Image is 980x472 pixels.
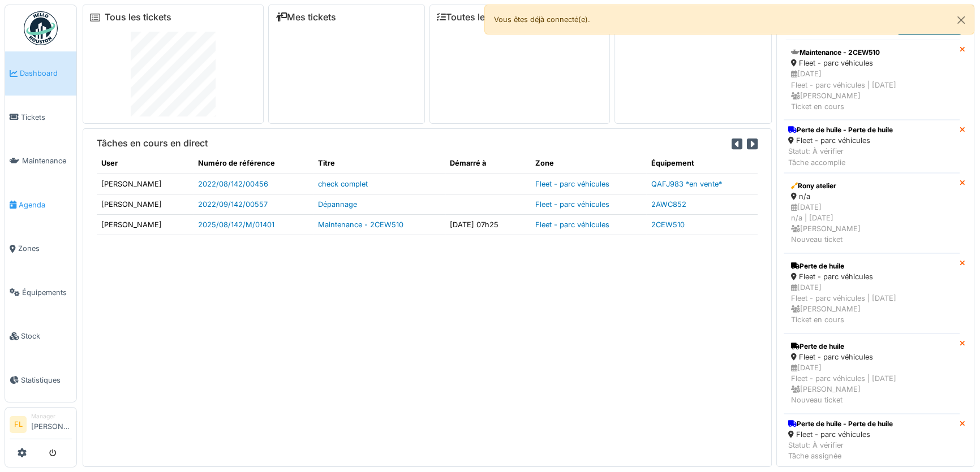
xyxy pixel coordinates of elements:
[788,440,893,461] div: Statut: À vérifier Tâche assignée
[194,153,313,174] th: Numéro de référence
[788,146,893,167] div: Statut: À vérifier Tâche accomplie
[198,200,268,209] a: 2022/09/142/00557
[445,153,531,174] th: Démarré à
[484,5,974,34] div: Vous êtes déjà connecté(e).
[791,58,952,68] div: Fleet - parc véhicules
[651,180,721,188] a: QAFJ983 *en vente*
[437,12,521,23] a: Toutes les tâches
[791,47,952,58] div: Maintenance - 2CEW510
[788,125,893,135] div: Perte de huile - Perte de huile
[198,180,268,188] a: 2022/08/142/00456
[318,200,357,209] a: Dépannage
[651,200,686,209] a: 2AWC852
[5,183,76,227] a: Agenda
[531,153,647,174] th: Zone
[791,362,952,406] div: [DATE] Fleet - parc véhicules | [DATE] [PERSON_NAME] Nouveau ticket
[101,159,118,167] span: translation missing: fr.shared.user
[784,120,960,173] a: Perte de huile - Perte de huile Fleet - parc véhicules Statut: À vérifierTâche accomplie
[791,271,952,282] div: Fleet - parc véhicules
[791,68,952,112] div: [DATE] Fleet - parc véhicules | [DATE] [PERSON_NAME] Ticket en cours
[105,12,171,23] a: Tous les tickets
[318,180,368,188] a: check complet
[5,51,76,96] a: Dashboard
[10,416,27,433] li: FL
[535,180,609,188] a: Fleet - parc véhicules
[21,331,72,341] span: Stock
[198,220,274,229] a: 2025/08/142/M/01401
[5,271,76,315] a: Équipements
[791,261,952,271] div: Perte de huile
[784,253,960,334] a: Perte de huile Fleet - parc véhicules [DATE]Fleet - parc véhicules | [DATE] [PERSON_NAME]Ticket e...
[791,191,952,202] div: n/a
[784,173,960,253] a: Rony atelier n/a [DATE]n/a | [DATE] [PERSON_NAME]Nouveau ticket
[5,314,76,358] a: Stock
[24,11,58,45] img: Badge_color-CXgf-gQk.svg
[788,419,893,429] div: Perte de huile - Perte de huile
[313,153,445,174] th: Titre
[5,358,76,402] a: Statistiques
[21,375,72,386] span: Statistiques
[791,181,952,191] div: Rony atelier
[20,68,72,79] span: Dashboard
[318,220,403,229] a: Maintenance - 2CEW510
[784,334,960,414] a: Perte de huile Fleet - parc véhicules [DATE]Fleet - parc véhicules | [DATE] [PERSON_NAME]Nouveau ...
[97,174,194,194] td: [PERSON_NAME]
[276,12,336,23] a: Mes tickets
[784,414,960,467] a: Perte de huile - Perte de huile Fleet - parc véhicules Statut: À vérifierTâche assignée
[791,352,952,362] div: Fleet - parc véhicules
[97,214,194,235] td: [PERSON_NAME]
[5,139,76,183] a: Maintenance
[535,220,609,229] a: Fleet - parc véhicules
[18,243,72,254] span: Zones
[5,227,76,271] a: Zones
[22,287,72,298] span: Équipements
[651,220,684,229] a: 2CEW510
[31,412,72,436] li: [PERSON_NAME]
[31,412,72,421] div: Manager
[535,200,609,209] a: Fleet - parc véhicules
[22,155,72,166] span: Maintenance
[788,135,893,146] div: Fleet - parc véhicules
[646,153,758,174] th: Équipement
[791,282,952,326] div: [DATE] Fleet - parc véhicules | [DATE] [PERSON_NAME] Ticket en cours
[10,412,72,439] a: FL Manager[PERSON_NAME]
[5,96,76,140] a: Tickets
[788,429,893,440] div: Fleet - parc véhicules
[21,112,72,123] span: Tickets
[948,5,974,35] button: Close
[97,138,208,149] h6: Tâches en cours en direct
[445,214,531,235] td: [DATE] 07h25
[791,341,952,352] div: Perte de huile
[19,200,72,210] span: Agenda
[97,194,194,214] td: [PERSON_NAME]
[784,40,960,120] a: Maintenance - 2CEW510 Fleet - parc véhicules [DATE]Fleet - parc véhicules | [DATE] [PERSON_NAME]T...
[791,202,952,245] div: [DATE] n/a | [DATE] [PERSON_NAME] Nouveau ticket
